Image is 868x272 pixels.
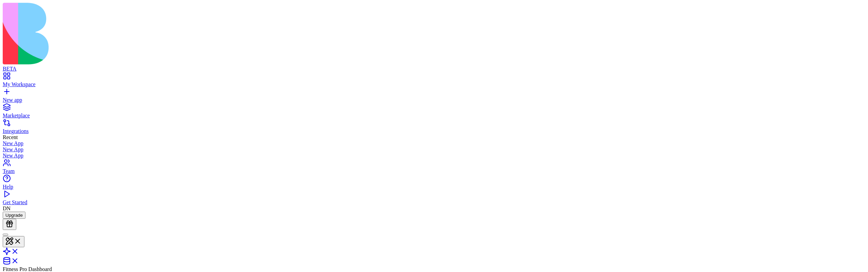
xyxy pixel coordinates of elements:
a: BETA [3,60,865,72]
div: Get Started [3,199,865,206]
div: Help [3,184,865,190]
a: Upgrade [3,212,25,218]
span: Fitness Pro Dashboard [3,266,52,272]
div: New app [3,97,865,103]
button: Upgrade [3,212,25,219]
a: Get Started [3,193,865,206]
a: My Workspace [3,75,865,88]
a: New App [3,140,865,147]
span: Recent [3,134,18,140]
a: Team [3,162,865,174]
a: New App [3,147,865,153]
div: Team [3,168,865,174]
img: logo [3,3,275,64]
a: Help [3,178,865,190]
a: New App [3,153,865,159]
span: DN [3,206,11,211]
div: BETA [3,66,865,72]
div: My Workspace [3,81,865,88]
a: New app [3,91,865,103]
a: Integrations [3,122,865,134]
div: Integrations [3,128,865,134]
a: Marketplace [3,106,865,119]
div: Marketplace [3,113,865,119]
